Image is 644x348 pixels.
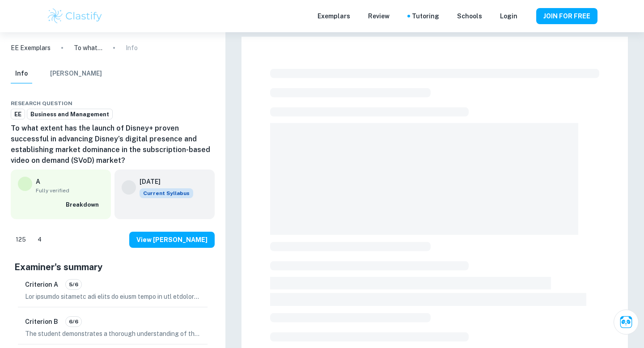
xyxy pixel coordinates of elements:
a: Login [500,11,517,21]
span: Business and Management [27,110,112,119]
p: To what extent has the launch of Disney+ proven successful in advancing Disney’s digital presence... [74,43,102,53]
p: Review [368,11,390,21]
div: Report issue [208,98,215,109]
h5: Examiner's summary [14,260,211,274]
a: EE Exemplars [11,43,51,53]
img: Clastify logo [47,7,103,25]
p: Exemplars [318,11,350,21]
button: Help and Feedback [525,14,529,18]
span: 4 [33,235,47,244]
h6: Criterion A [25,280,58,289]
div: Download [190,98,197,109]
h6: Criterion B [25,317,58,327]
button: Breakdown [64,198,104,212]
button: View [PERSON_NAME] [129,232,215,248]
p: The student demonstrates a thorough understanding of the research question by incorporating relev... [25,329,200,339]
div: This exemplar is based on the current syllabus. Feel free to refer to it for inspiration/ideas wh... [140,188,193,198]
a: EE [11,109,25,120]
div: Dislike [33,233,47,247]
button: Ask Clai [614,310,639,335]
a: Business and Management [27,109,113,120]
div: Bookmark [199,98,206,109]
h6: [DATE] [140,177,186,187]
span: Research question [11,99,72,107]
a: Schools [457,11,482,21]
p: Info [126,43,138,53]
button: JOIN FOR FREE [536,8,597,24]
span: 6/6 [66,318,81,326]
p: Lor ipsumdo sitametc adi elits do eiusm tempo in utl etdolorem al eni admin, veniam qui nos exerc... [25,292,200,301]
div: Share [181,98,188,109]
h6: To what extent has the launch of Disney+ proven successful in advancing Disney’s digital presence... [11,123,215,166]
button: [PERSON_NAME] [50,64,102,84]
span: Fully verified [36,187,104,195]
div: Like [11,233,31,247]
span: EE [11,110,25,119]
span: 125 [11,235,31,244]
span: Current Syllabus [140,188,193,198]
span: 5/6 [66,280,81,289]
button: Info [11,64,32,84]
a: Tutoring [412,11,439,21]
p: A [36,177,40,187]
